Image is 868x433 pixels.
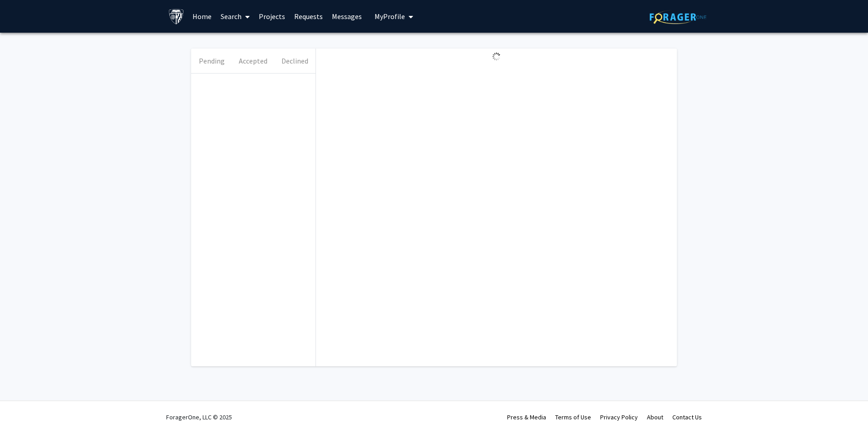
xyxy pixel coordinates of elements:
[216,0,254,32] a: Search
[191,49,232,73] button: Pending
[600,413,638,421] a: Privacy Policy
[254,0,290,32] a: Projects
[290,0,327,32] a: Requests
[327,0,366,32] a: Messages
[672,413,702,421] a: Contact Us
[232,49,274,73] button: Accepted
[166,401,232,433] div: ForagerOne, LLC © 2025
[488,49,504,64] img: Loading
[555,413,591,421] a: Terms of Use
[647,413,663,421] a: About
[375,12,405,21] span: My Profile
[507,413,546,421] a: Press & Media
[168,9,184,25] img: Johns Hopkins University Logo
[650,10,706,24] img: ForagerOne Logo
[274,49,316,73] button: Declined
[188,0,216,32] a: Home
